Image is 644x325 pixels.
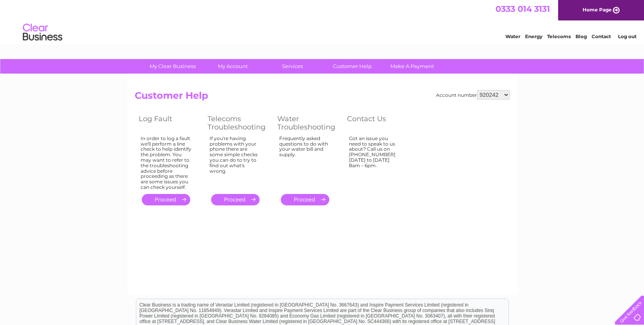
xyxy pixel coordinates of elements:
[140,59,205,74] a: My Clear Business
[200,59,265,74] a: My Account
[136,4,509,38] div: Clear Business is a trading name of Verastar Limited (registered in [GEOGRAPHIC_DATA] No. 3667643...
[505,33,520,39] a: Water
[135,113,204,133] th: Log Fault
[349,136,400,187] div: Got an issue you need to speak to us about? Call us on [PHONE_NUMBER] [DATE] to [DATE] 8am – 6pm.
[592,33,611,39] a: Contact
[575,33,587,39] a: Blog
[618,33,637,39] a: Log out
[22,20,63,44] img: logo.png
[547,33,571,39] a: Telecoms
[279,136,331,187] div: Frequently asked questions to do with your water bill and supply.
[436,90,510,100] div: Account number
[320,59,385,74] a: Customer Help
[525,33,542,39] a: Energy
[281,194,329,205] a: .
[135,90,510,105] h2: Customer Help
[496,4,550,14] a: 0333 014 3131
[380,59,445,74] a: Make A Payment
[204,113,273,133] th: Telecoms Troubleshooting
[141,136,192,190] div: In order to log a fault we'll perform a line check to help identify the problem. You may want to ...
[142,194,190,205] a: .
[343,113,412,133] th: Contact Us
[210,136,262,187] div: If you're having problems with your phone there are some simple checks you can do to try to find ...
[211,194,260,205] a: .
[260,59,325,74] a: Services
[273,113,343,133] th: Water Troubleshooting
